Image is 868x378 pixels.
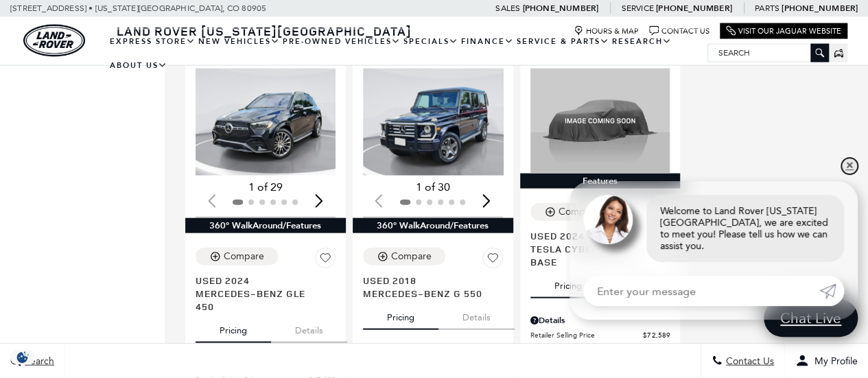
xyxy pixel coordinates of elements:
[530,229,670,268] a: Used 2024Tesla Cybertruck Base
[23,25,85,57] a: land-rover
[196,69,338,176] img: 2024 Mercedes-Benz GLE GLE 450 1
[530,268,606,298] button: pricing tab
[611,29,673,54] a: Research
[723,355,774,367] span: Contact Us
[402,29,460,54] a: Specials
[755,3,779,13] span: Parts
[559,206,599,218] div: Compare
[281,29,402,54] a: Pre-Owned Vehicles
[7,350,38,364] section: Click to Open Cookie Consent Modal
[643,330,670,340] span: $72,589
[315,248,336,274] button: Save Vehicle
[363,69,506,176] div: 1 / 2
[108,23,420,39] a: Land Rover [US_STATE][GEOGRAPHIC_DATA]
[649,26,709,36] a: Contact Us
[196,180,336,195] div: 1 of 29
[108,29,707,78] nav: Main Navigation
[530,69,670,174] img: 2024 Tesla Cybertruck Base
[224,250,264,263] div: Compare
[482,248,503,274] button: Save Vehicle
[196,274,336,313] a: Used 2024Mercedes-Benz GLE 450
[363,274,493,287] span: Used 2018
[460,29,515,54] a: Finance
[530,242,660,268] span: Tesla Cybertruck Base
[530,229,660,242] span: Used 2024
[478,186,496,216] div: Next slide
[363,248,445,265] button: Compare Vehicle
[108,29,197,54] a: EXPRESS STORE
[726,26,841,36] a: Visit Our Jaguar Website
[530,330,670,340] a: Retailer Selling Price $72,589
[809,355,858,367] span: My Profile
[196,248,278,265] button: Compare Vehicle
[530,203,613,221] button: Compare Vehicle
[23,25,85,57] img: Land Rover
[515,29,611,54] a: Service & Parts
[363,300,438,330] button: pricing tab
[310,186,329,216] div: Next slide
[7,350,38,364] img: Opt-Out Icon
[522,3,598,14] a: [PHONE_NUMBER]
[438,300,515,330] button: details tab
[197,29,281,54] a: New Vehicles
[530,314,670,327] div: Pricing Details - Tesla Cybertruck Base
[495,3,520,13] span: Sales
[819,276,844,306] a: Submit
[196,313,271,343] button: pricing tab
[391,250,432,263] div: Compare
[353,218,513,233] div: 360° WalkAround/Features
[363,180,503,195] div: 1 of 30
[10,3,266,13] a: [STREET_ADDRESS] • [US_STATE][GEOGRAPHIC_DATA], CO 80905
[656,3,732,14] a: [PHONE_NUMBER]
[185,218,346,233] div: 360° WalkAround/Features
[782,3,858,14] a: [PHONE_NUMBER]
[583,195,633,244] img: Agent profile photo
[363,274,503,300] a: Used 2018Mercedes-Benz G 550
[646,195,844,262] div: Welcome to Land Rover [US_STATE][GEOGRAPHIC_DATA], we are excited to meet you! Please tell us how...
[196,274,325,287] span: Used 2024
[583,276,819,306] input: Enter your message
[520,174,681,189] div: Features
[363,69,506,176] img: 2018 Mercedes-Benz G-Class G 550 1
[621,3,653,13] span: Service
[708,45,828,61] input: Search
[785,344,868,378] button: Open user profile menu
[363,287,493,300] span: Mercedes-Benz G 550
[117,23,412,39] span: Land Rover [US_STATE][GEOGRAPHIC_DATA]
[196,69,338,176] div: 1 / 2
[271,313,347,343] button: details tab
[196,287,325,313] span: Mercedes-Benz GLE 450
[574,26,639,36] a: Hours & Map
[530,330,644,340] span: Retailer Selling Price
[108,54,169,78] a: About Us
